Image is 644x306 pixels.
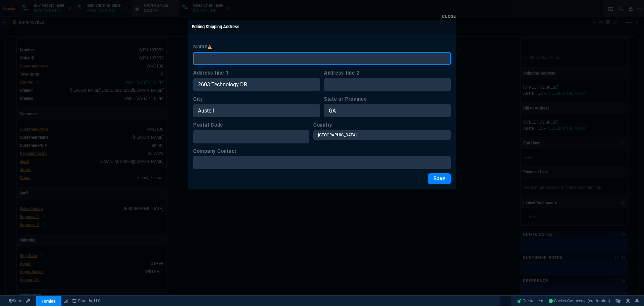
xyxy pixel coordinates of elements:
[193,95,320,103] label: City
[193,147,451,155] label: Company Contact
[193,43,451,50] label: Name
[193,121,309,129] label: Postal Code
[549,299,610,303] span: Socket Connected (erp-fornida)
[324,95,451,103] label: State or Province
[428,173,451,184] button: Save
[193,69,320,77] label: Address line 1
[24,298,32,304] a: API TOKEN
[70,298,103,304] a: msbcCompanyName
[313,121,451,129] label: Country
[514,296,546,306] a: Create Item
[549,298,610,304] a: lZ0K8iU94mqdAiYSAAAn
[7,298,24,304] a: Global State
[324,69,451,77] label: Address line 2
